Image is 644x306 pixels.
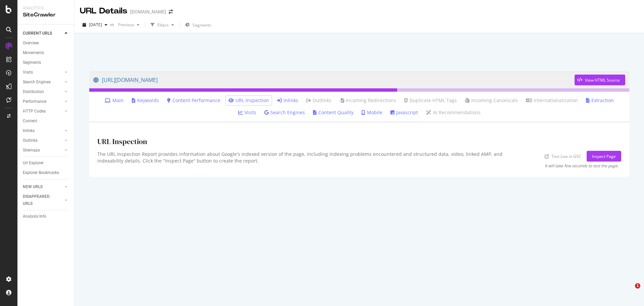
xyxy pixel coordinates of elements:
div: Overview [23,40,39,47]
iframe: Intercom live chat [621,283,637,299]
a: [URL][DOMAIN_NAME] [93,72,575,88]
div: Analytics [23,5,69,11]
div: [DOMAIN_NAME] [130,8,166,15]
a: Visits [238,109,256,116]
div: Segments [23,59,41,66]
button: Inspect Page [587,151,621,162]
div: Inlinks [23,127,35,134]
a: Content [23,118,69,125]
button: [DATE] [80,19,110,30]
button: Segments [182,19,214,30]
a: Sitemaps [23,147,63,154]
a: Incoming Redirections [339,97,396,104]
a: Outlinks [23,137,63,144]
a: Url Explorer [23,160,69,167]
a: Incoming Canonicals [465,97,518,104]
span: 1 [635,283,640,289]
div: Analysis Info [23,213,46,220]
a: Keywords [132,97,159,104]
a: Distribution [23,88,63,95]
span: vs [110,21,115,27]
span: Previous [115,22,134,28]
a: DISAPPEARED URLS [23,193,63,207]
a: Test Live in GSC [545,153,581,160]
a: URL Inspection [228,97,269,104]
div: Visits [23,69,33,76]
div: SiteCrawler [23,11,69,19]
div: It will take few seconds to test the page. [545,163,619,169]
div: The URL Inspection Report provides information about Google's indexed version of the page, includ... [97,151,521,169]
a: Outlinks [306,97,331,104]
div: Sitemaps [23,147,40,154]
a: Duplicate HTML Tags [404,97,457,104]
span: 2025 Sep. 29th [89,22,102,28]
button: Filters [148,19,177,30]
a: Content Quality [313,109,354,116]
div: Performance [23,98,46,105]
a: Visits [23,69,63,76]
div: View HTML Source [585,77,620,83]
a: Movements [23,49,69,56]
div: NEW URLS [23,183,43,190]
div: CURRENT URLS [23,30,52,37]
a: Performance [23,98,63,105]
div: Distribution [23,88,44,95]
a: Segments [23,59,69,66]
div: Movements [23,49,44,56]
a: HTTP Codes [23,108,63,115]
button: Previous [115,19,142,30]
a: AI Recommendations [426,109,481,116]
a: Internationalization [526,97,578,104]
div: Outlinks [23,137,38,144]
a: CURRENT URLS [23,30,63,37]
a: Explorer Bookmarks [23,169,69,176]
a: Javascript [390,109,418,116]
h1: URL Inspection [97,137,147,145]
div: Explorer Bookmarks [23,169,59,176]
a: Inlinks [277,97,298,104]
a: Search Engines [23,79,63,86]
a: Main [105,97,124,104]
a: Extraction [586,97,614,104]
div: Content [23,118,37,125]
a: Analysis Info [23,213,69,220]
button: View HTML Source [575,75,625,85]
a: Inlinks [23,127,63,134]
div: Url Explorer [23,160,44,167]
a: Search Engines [264,109,305,116]
a: Overview [23,40,69,47]
div: arrow-right-arrow-left [169,9,173,14]
span: Segments [193,22,211,28]
a: Mobile [362,109,382,116]
div: Filters [157,22,169,28]
a: Content Performance [167,97,220,104]
a: NEW URLS [23,183,63,190]
div: Search Engines [23,79,51,86]
div: HTTP Codes [23,108,46,115]
div: DISAPPEARED URLS [23,193,57,207]
div: URL Details [80,5,127,17]
div: Inspect Page [592,154,616,159]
